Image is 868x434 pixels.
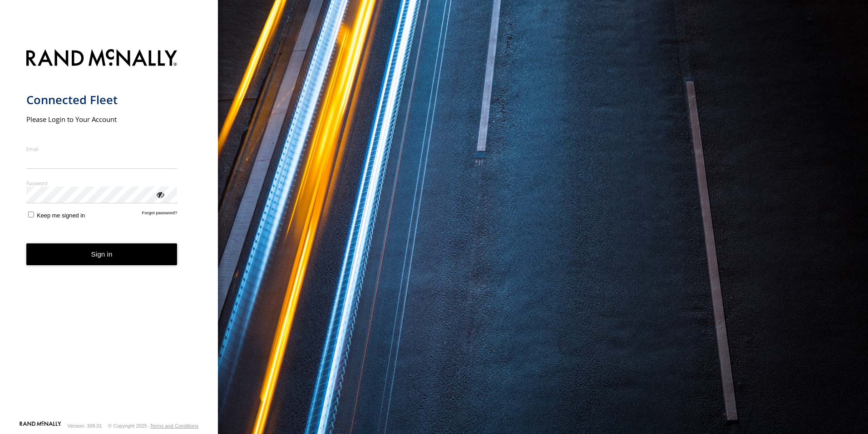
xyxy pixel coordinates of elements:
[26,180,178,187] label: Password
[26,47,178,71] img: Rand McNally
[150,423,198,429] a: Terms and Conditions
[155,190,164,199] div: ViewPassword
[20,421,61,430] a: Visit our Website
[28,212,34,217] input: Keep me signed in
[26,92,178,107] h1: Connected Fleet
[26,243,178,266] button: Sign in
[26,115,178,124] h2: Please Login to Your Account
[37,212,85,219] span: Keep me signed in
[68,423,102,429] div: Version: 309.01
[142,210,178,219] a: Forgot password?
[108,423,198,429] div: © Copyright 2025 -
[26,146,178,152] label: Email
[26,44,192,420] form: main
